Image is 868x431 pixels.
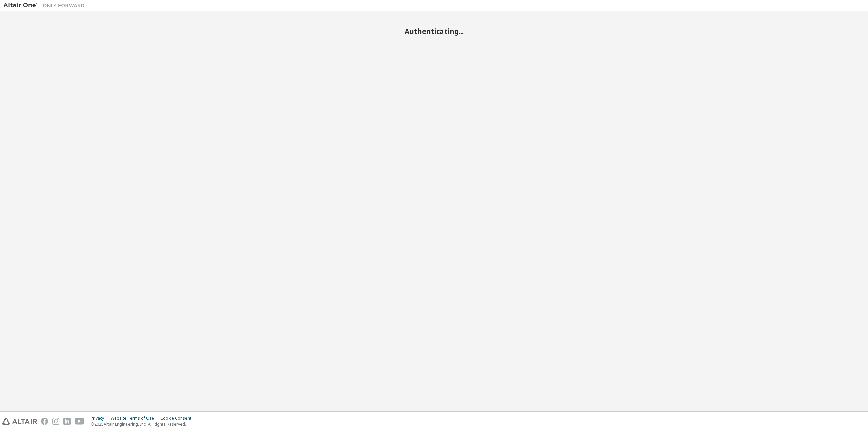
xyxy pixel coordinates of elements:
div: Privacy [91,416,111,421]
div: Website Terms of Use [111,416,160,421]
p: © 2025 Altair Engineering, Inc. All Rights Reserved. [91,421,195,427]
img: linkedin.svg [63,418,71,425]
img: altair_logo.svg [2,418,37,425]
h2: Authenticating... [3,27,865,36]
img: Altair One [3,2,88,9]
div: Cookie Consent [160,416,195,421]
img: facebook.svg [41,418,48,425]
img: youtube.svg [75,418,84,425]
img: instagram.svg [52,418,59,425]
